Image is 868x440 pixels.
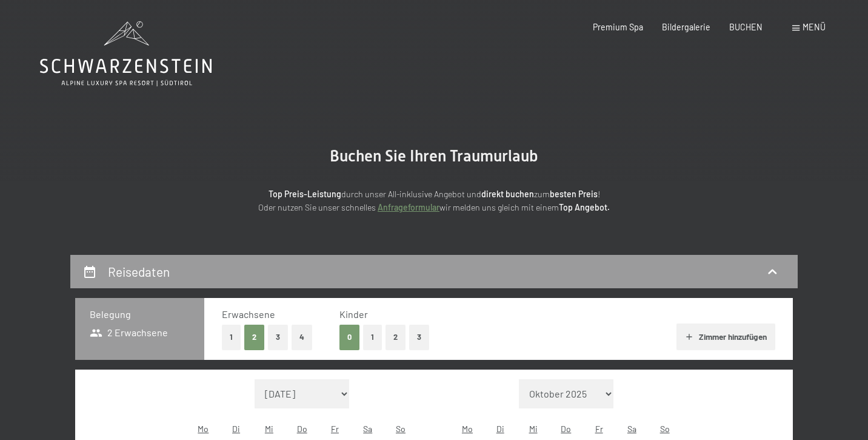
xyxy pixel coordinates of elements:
abbr: Montag [462,424,473,434]
abbr: Donnerstag [297,424,307,434]
abbr: Dienstag [496,424,504,434]
button: 0 [339,325,359,350]
button: 3 [268,325,288,350]
h3: Belegung [90,308,190,321]
abbr: Dienstag [232,424,240,434]
abbr: Samstag [363,424,372,434]
button: 2 [244,325,264,350]
abbr: Mittwoch [529,424,538,434]
strong: Top Angebot. [559,202,610,212]
strong: Top Preis-Leistung [269,189,341,199]
p: durch unser All-inklusive Angebot und zum ! Oder nutzen Sie unser schnelles wir melden uns gleich... [167,188,701,215]
a: Anfrageformular [378,202,439,212]
button: 1 [363,325,382,350]
span: 2 Erwachsene [90,326,168,339]
button: 2 [386,325,406,350]
a: BUCHEN [729,22,763,32]
h2: Reisedaten [108,264,170,279]
span: Menü [803,22,826,32]
span: Kinder [339,308,368,320]
abbr: Freitag [595,424,603,434]
abbr: Mittwoch [265,424,273,434]
abbr: Donnerstag [561,424,571,434]
button: 3 [409,325,429,350]
button: Zimmer hinzufügen [676,323,775,350]
button: 1 [222,325,241,350]
strong: besten Preis [550,189,598,199]
span: Buchen Sie Ihren Traumurlaub [330,147,538,165]
a: Bildergalerie [662,22,710,32]
abbr: Samstag [627,424,636,434]
a: Premium Spa [593,22,643,32]
abbr: Sonntag [396,424,406,434]
span: Erwachsene [222,308,275,320]
abbr: Freitag [331,424,339,434]
button: 4 [292,325,312,350]
strong: direkt buchen [481,189,534,199]
abbr: Montag [198,424,209,434]
abbr: Sonntag [660,424,670,434]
